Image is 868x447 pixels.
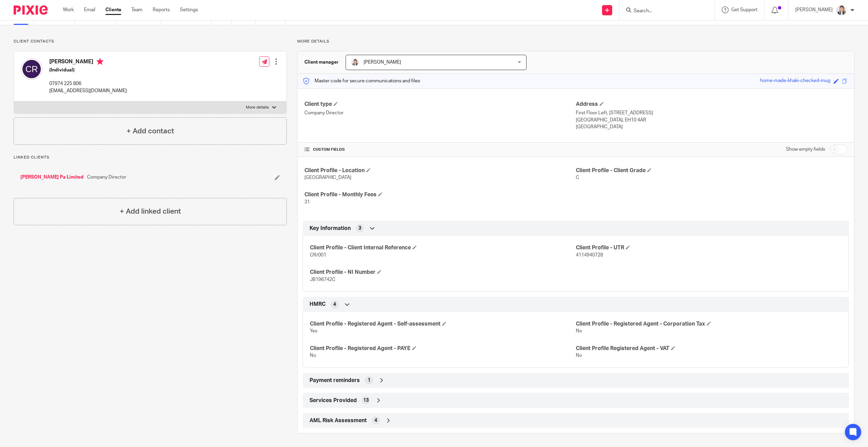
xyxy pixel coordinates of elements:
span: No [310,353,316,358]
p: Linked clients [14,155,287,160]
label: Show empty fields [786,146,825,153]
a: Settings [180,6,198,13]
p: Client contacts [14,39,287,44]
a: Team [131,6,143,13]
p: First Floor Left, [STREET_ADDRESS] [576,110,847,116]
span: Yes [310,329,317,333]
h4: Client Profile - Registered Agent - PAYE [310,345,576,352]
span: Company Director [87,174,126,181]
span: 1 [368,377,370,384]
h4: Client Profile - NI Number [310,269,576,276]
h4: Client Profile Registered Agent - VAT [576,345,842,352]
h4: + Add linked client [120,206,181,217]
p: [EMAIL_ADDRESS][DOMAIN_NAME] [49,87,127,94]
span: 4 [333,301,336,308]
span: Payment reminders [310,377,360,384]
div: home-made-khaki-checked-mug [760,77,830,85]
p: [GEOGRAPHIC_DATA], EH10 4AR [576,117,847,123]
p: [PERSON_NAME] [795,6,833,13]
a: Reports [153,6,170,13]
h4: Client type [304,101,576,108]
span: 13 [363,397,369,404]
span: 3 [358,225,361,232]
h4: Client Profile - Registered Agent - Self-assessment [310,320,576,328]
h4: + Add contact [127,126,174,136]
span: C [576,175,579,180]
span: AML Risk Assessment [310,417,367,424]
span: 4114940728 [576,253,603,258]
h4: Client Profile - Client Internal Reference [310,244,576,251]
span: No [576,329,582,333]
input: Search [633,8,694,14]
p: More details [297,39,854,44]
img: Pixie [14,5,48,15]
h3: Client manager [304,59,339,66]
span: Services Provided [310,397,357,404]
a: Clients [105,6,121,13]
span: Get Support [731,7,757,12]
a: Email [84,6,95,13]
span: [PERSON_NAME] [364,60,401,65]
span: HMRC [310,301,325,308]
img: Carlean%20Parker%20Pic.jpg [351,58,359,66]
img: svg%3E [21,58,43,80]
a: [PERSON_NAME] Pa Limited [20,174,84,181]
img: Carlean%20Parker%20Pic.jpg [836,5,847,16]
p: [GEOGRAPHIC_DATA] [576,123,847,130]
h4: CUSTOM FIELDS [304,147,576,152]
span: CR/001 [310,253,326,258]
p: More details [246,105,269,110]
h4: Client Profile - Monthly Fees [304,191,576,198]
h4: Client Profile - Location [304,167,576,174]
p: 07974 225 806 [49,80,127,87]
span: [GEOGRAPHIC_DATA] [304,175,351,180]
a: Work [63,6,74,13]
h4: Client Profile - Client Grade [576,167,847,174]
h4: Client Profile - Registered Agent - Corporation Tax [576,320,842,328]
span: Key Information [310,225,351,232]
h5: (Individual) [49,67,127,73]
i: Primary [97,58,103,65]
span: No [576,353,582,358]
h4: Address [576,101,847,108]
h4: [PERSON_NAME] [49,58,127,67]
h4: Client Profile - UTR [576,244,842,251]
span: JB196742C [310,277,335,282]
span: 4 [374,417,377,424]
span: 31 [304,200,310,204]
p: Master code for secure communications and files [303,78,420,84]
p: Company Director [304,110,576,116]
